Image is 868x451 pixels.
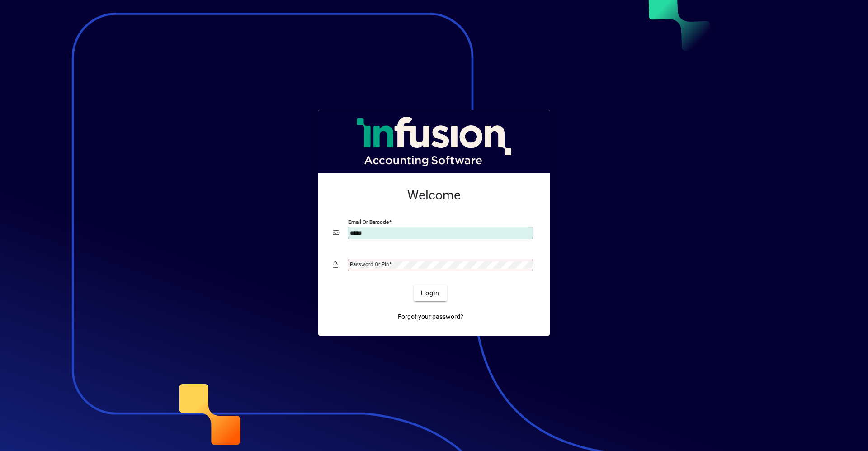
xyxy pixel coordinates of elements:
[333,188,535,203] h2: Welcome
[398,312,463,322] span: Forgot your password?
[348,219,389,225] mat-label: Email or Barcode
[350,261,389,267] mat-label: Password or Pin
[394,309,467,325] a: Forgot your password?
[414,285,447,301] button: Login
[421,289,439,298] span: Login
